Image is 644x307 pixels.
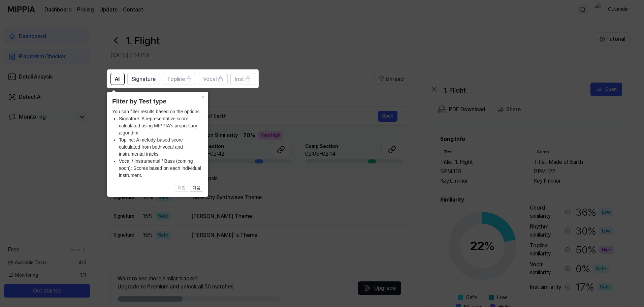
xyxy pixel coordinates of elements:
[167,75,185,83] span: Topline
[235,75,244,83] span: Inst
[197,92,208,101] button: Close
[199,73,228,85] button: Vocal
[132,75,156,83] span: Signature
[112,108,203,179] div: You can filter results based on the options.
[119,158,203,179] li: Vocal / Instrumental / Bass (coming soon): Scores based on each individual instrument.
[127,73,160,85] button: Signature
[115,75,120,83] span: All
[119,136,203,158] li: Topline: A melody-based score calculated from both vocal and instrumental tracks.
[163,73,196,85] button: Topline
[110,73,125,85] button: All
[230,73,255,85] button: Inst
[112,97,203,106] header: Filter by Test type
[190,184,203,192] button: 다음
[119,115,203,136] li: Signature: A representative score calculated using MIPPIA's proprietary algorithm.
[203,75,217,83] span: Vocal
